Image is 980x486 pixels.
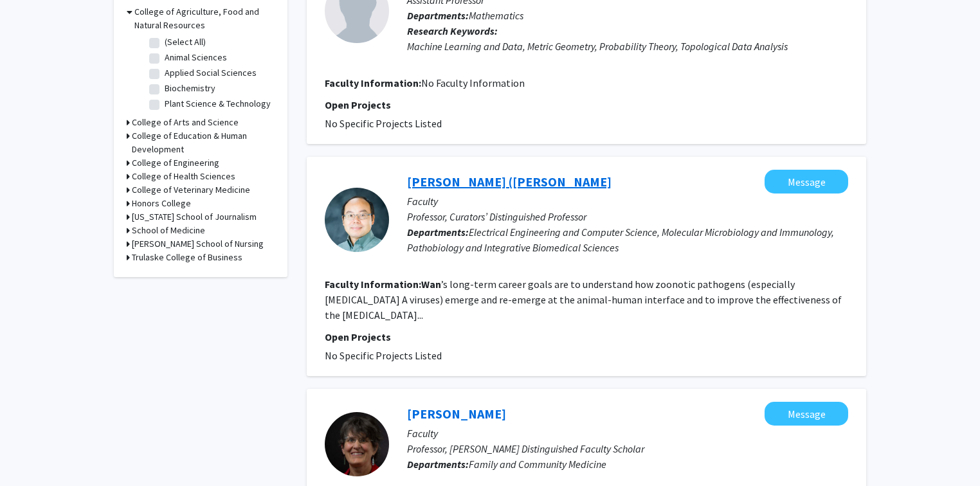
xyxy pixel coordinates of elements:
[325,76,421,89] b: Faculty Information:
[325,117,442,130] span: No Specific Projects Listed
[165,35,206,49] label: (Select All)
[407,458,469,471] b: Departments:
[132,197,191,210] h3: Honors College
[407,39,848,54] div: Machine Learning and Data, Metric Geometry, Probability Theory, Topological Data Analysis
[132,183,250,197] h3: College of Veterinary Medicine
[421,278,441,291] b: Wan
[325,278,421,291] b: Faculty Information:
[765,170,848,194] button: Message Xiu-Feng (Henry) Wan
[407,406,506,422] a: [PERSON_NAME]
[132,170,235,183] h3: College of Health Sciences
[407,441,848,456] p: Professor, [PERSON_NAME] Distinguished Faculty Scholar
[132,116,239,129] h3: College of Arts and Science
[325,278,842,321] fg-read-more: ’s long-term career goals are to understand how zoonotic pathogens (especially [MEDICAL_DATA] A v...
[134,5,275,32] h3: College of Agriculture, Food and Natural Resources
[407,24,498,37] b: Research Keywords:
[407,194,848,209] p: Faculty
[132,156,219,170] h3: College of Engineering
[407,226,469,239] b: Departments:
[132,251,242,264] h3: Trulaske College of Business
[165,51,227,64] label: Animal Sciences
[325,329,848,345] p: Open Projects
[407,426,848,441] p: Faculty
[469,458,606,471] span: Family and Community Medicine
[325,349,442,362] span: No Specific Projects Listed
[407,9,469,22] b: Departments:
[407,226,834,254] span: Electrical Engineering and Computer Science, Molecular Microbiology and Immunology, Pathobiology ...
[165,66,257,80] label: Applied Social Sciences
[325,97,848,113] p: Open Projects
[765,402,848,426] button: Message Jane McElroy
[132,237,264,251] h3: [PERSON_NAME] School of Nursing
[132,224,205,237] h3: School of Medicine
[165,97,271,111] label: Plant Science & Technology
[469,9,523,22] span: Mathematics
[165,82,215,95] label: Biochemistry
[132,129,275,156] h3: College of Education & Human Development
[407,174,612,190] a: [PERSON_NAME] ([PERSON_NAME]
[407,209,848,224] p: Professor, Curators’ Distinguished Professor
[132,210,257,224] h3: [US_STATE] School of Journalism
[10,428,55,476] iframe: Chat
[421,76,525,89] span: No Faculty Information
